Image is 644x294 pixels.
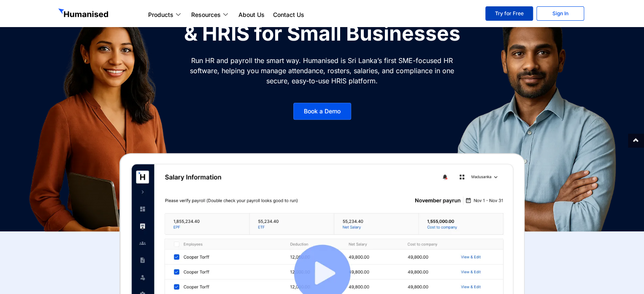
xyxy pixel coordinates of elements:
a: Sign In [536,6,584,21]
p: Run HR and payroll the smart way. Humanised is Sri Lanka’s first SME-focused HR software, helping... [189,55,455,86]
a: Resources [187,10,234,20]
a: Products [144,10,187,20]
a: Contact Us [269,10,308,20]
span: Book a Demo [304,108,341,114]
a: Try for Free [485,6,533,21]
img: GetHumanised Logo [58,8,110,19]
a: Book a Demo [293,103,351,120]
a: About Us [234,10,269,20]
